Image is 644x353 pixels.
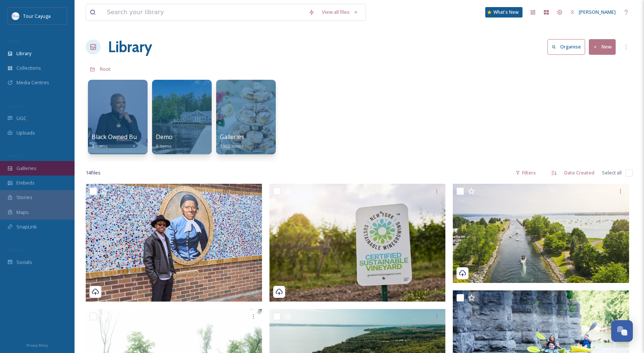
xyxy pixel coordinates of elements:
[103,4,305,21] input: Search your library
[485,7,523,18] a: What's New
[269,184,446,302] img: Yellow House Creative_Bright Leaf WInery .jpg
[7,153,25,159] span: WIDGETS
[220,143,244,149] span: 1388 items
[16,115,26,122] span: UGC
[100,64,111,73] a: Root
[86,184,262,302] img: Duan-with-Leroy_TourCayugaxCultureTravels_-21.jpg
[318,5,362,19] a: View all files
[16,79,49,86] span: Media Centres
[16,194,32,201] span: Stories
[92,133,161,141] span: Black Owned Businesses
[23,13,51,19] span: Tour Cayuga
[7,103,23,109] span: COLLECT
[100,66,111,72] span: Root
[16,209,29,216] span: Maps
[589,39,616,54] button: New
[16,129,35,136] span: Uploads
[156,133,173,149] a: Demo8 items
[547,39,589,54] a: Organise
[156,143,172,149] span: 8 items
[7,38,20,44] span: MEDIA
[16,64,41,72] span: Collections
[92,143,108,149] span: 3 items
[611,320,633,342] button: Open Chat
[86,169,101,176] span: 14 file s
[92,133,161,149] a: Black Owned Businesses3 items
[16,165,37,172] span: Galleries
[512,166,540,180] div: Filters
[108,36,152,58] a: Library
[16,223,37,230] span: SnapLink
[453,184,629,283] img: 2024_Yellow_House_Cayuga_20240623_2471.jpg
[7,247,22,253] span: SOCIALS
[12,12,19,20] img: download.jpeg
[26,343,48,348] span: Privacy Policy
[579,9,616,15] span: [PERSON_NAME]
[602,169,622,176] span: Select all
[220,133,244,141] span: Galleries
[561,166,598,180] div: Date Created
[26,340,48,349] a: Privacy Policy
[566,5,619,19] a: [PERSON_NAME]
[16,259,32,266] span: Socials
[16,50,31,57] span: Library
[156,133,173,141] span: Demo
[16,179,35,186] span: Embeds
[547,39,585,54] button: Organise
[220,133,244,149] a: Galleries1388 items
